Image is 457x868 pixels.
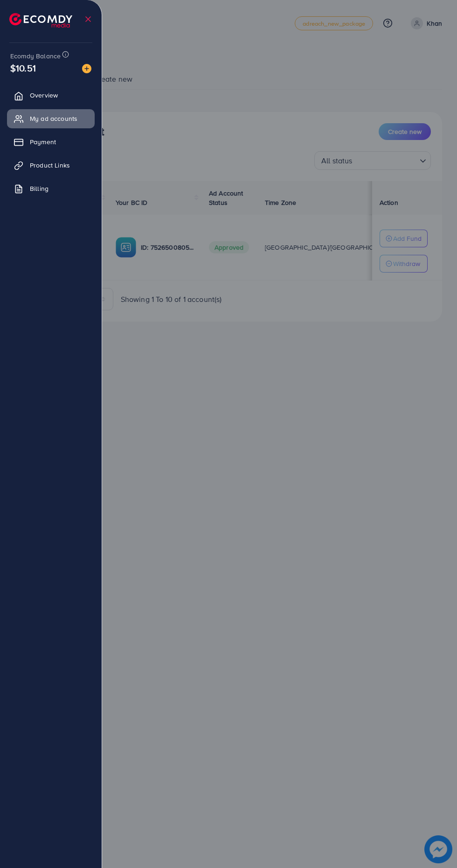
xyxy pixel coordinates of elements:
span: Product Links [30,161,70,170]
span: My ad accounts [30,114,77,123]
a: Billing [7,179,95,198]
a: Overview [7,86,95,105]
span: Billing [30,184,48,193]
span: $10.51 [10,61,36,75]
a: My ad accounts [7,109,95,128]
span: Payment [30,137,56,147]
span: Overview [30,91,58,100]
img: logo [9,13,72,28]
a: Product Links [7,156,95,175]
span: Ecomdy Balance [10,51,61,61]
a: Payment [7,133,95,151]
img: image [82,64,91,73]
